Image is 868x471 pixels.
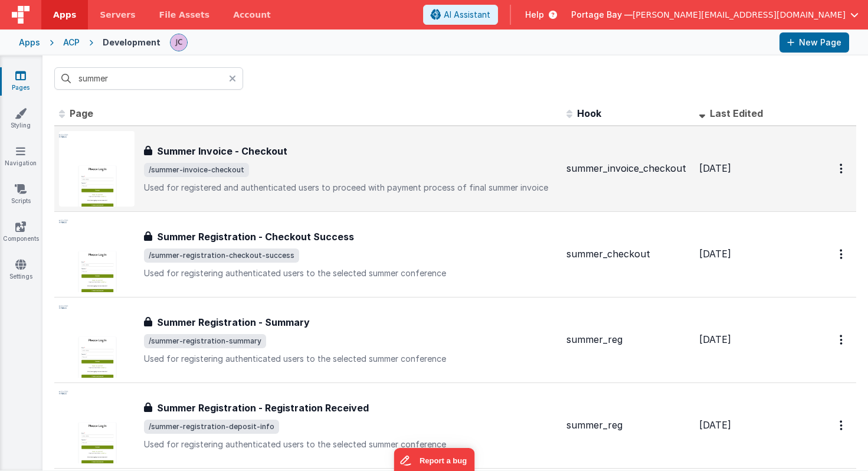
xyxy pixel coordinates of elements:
[566,418,690,432] div: summer_reg
[144,267,557,279] p: Used for registering authenticated users to the selected summer conference
[100,9,135,21] span: Servers
[144,182,557,194] p: Used for registered and authenticated users to proceed with payment process of final summer invoice
[833,328,851,352] button: Options
[54,67,243,90] input: Search pages, id's ...
[571,9,859,21] button: Portage Bay — [PERSON_NAME][EMAIL_ADDRESS][DOMAIN_NAME]
[157,230,354,244] h3: Summer Registration - Checkout Success
[70,107,93,119] span: Page
[53,9,76,21] span: Apps
[710,107,763,119] span: Last Edited
[144,163,249,177] span: /summer-invoice-checkout
[779,32,849,53] button: New Page
[566,333,690,346] div: summer_reg
[633,9,846,21] span: [PERSON_NAME][EMAIL_ADDRESS][DOMAIN_NAME]
[157,315,310,329] h3: Summer Registration - Summary
[423,5,498,25] button: AI Assistant
[157,401,369,415] h3: Summer Registration - Registration Received
[171,34,187,51] img: 5d1ca2343d4fbe88511ed98663e9c5d3
[144,334,266,348] span: /summer-registration-summary
[699,162,731,174] span: [DATE]
[699,333,731,345] span: [DATE]
[144,353,557,365] p: Used for registering authenticated users to the selected summer conference
[144,248,299,263] span: /summer-registration-checkout-success
[699,248,731,260] span: [DATE]
[566,162,690,175] div: summer_invoice_checkout
[577,107,601,119] span: Hook
[159,9,210,21] span: File Assets
[444,9,490,21] span: AI Assistant
[525,9,544,21] span: Help
[19,37,40,48] div: Apps
[103,37,161,48] div: Development
[833,413,851,437] button: Options
[833,156,851,181] button: Options
[63,37,80,48] div: ACP
[566,247,690,261] div: summer_checkout
[144,439,557,450] p: Used for registering authenticated users to the selected summer conference
[144,420,279,434] span: /summer-registration-deposit-info
[699,419,731,431] span: [DATE]
[571,9,633,21] span: Portage Bay —
[157,144,287,158] h3: Summer Invoice - Checkout
[833,242,851,266] button: Options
